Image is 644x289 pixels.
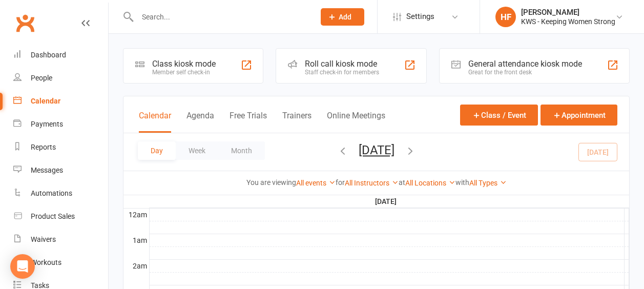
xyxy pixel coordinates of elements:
div: Great for the front desk [468,69,582,76]
div: Roll call kiosk mode [305,59,379,69]
button: Add [321,8,364,26]
input: Search... [134,10,307,24]
th: 1am [123,234,149,246]
button: Calendar [139,111,171,133]
a: Product Sales [13,205,108,228]
div: Product Sales [31,212,75,220]
button: Free Trials [230,111,267,133]
div: Staff check-in for members [305,69,379,76]
a: Waivers [13,228,108,251]
button: Week [176,141,218,160]
div: KWS - Keeping Women Strong [521,17,615,26]
strong: for [336,178,345,187]
div: Waivers [31,235,56,243]
div: Workouts [31,258,61,266]
div: HF [495,7,516,27]
a: All events [296,179,336,187]
strong: with [455,178,469,187]
div: Member self check-in [152,69,216,76]
span: Add [339,13,351,21]
a: All Types [469,179,507,187]
div: Open Intercom Messenger [10,254,35,279]
div: General attendance kiosk mode [468,59,582,69]
th: 2am [123,259,149,272]
a: All Instructors [345,179,399,187]
strong: You are viewing [246,178,296,187]
div: Reports [31,143,56,151]
div: Automations [31,189,72,197]
a: Calendar [13,90,108,113]
div: Messages [31,166,63,174]
th: 12am [123,208,149,221]
a: All Locations [405,179,455,187]
div: [PERSON_NAME] [521,8,615,17]
a: Dashboard [13,44,108,67]
div: Calendar [31,97,60,105]
div: Class kiosk mode [152,59,216,69]
a: Clubworx [12,10,38,36]
button: Class / Event [460,105,538,126]
button: Online Meetings [327,111,385,133]
a: Workouts [13,251,108,274]
button: Trainers [282,111,311,133]
button: [DATE] [359,143,394,157]
button: Day [138,141,176,160]
div: Dashboard [31,51,66,59]
a: Reports [13,136,108,159]
a: People [13,67,108,90]
button: Month [218,141,265,160]
a: Messages [13,159,108,182]
a: Automations [13,182,108,205]
strong: at [399,178,405,187]
span: Settings [406,5,434,28]
div: People [31,74,52,82]
div: Payments [31,120,63,128]
button: Agenda [186,111,214,133]
a: Payments [13,113,108,136]
button: Appointment [541,105,617,126]
th: [DATE] [149,195,625,208]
